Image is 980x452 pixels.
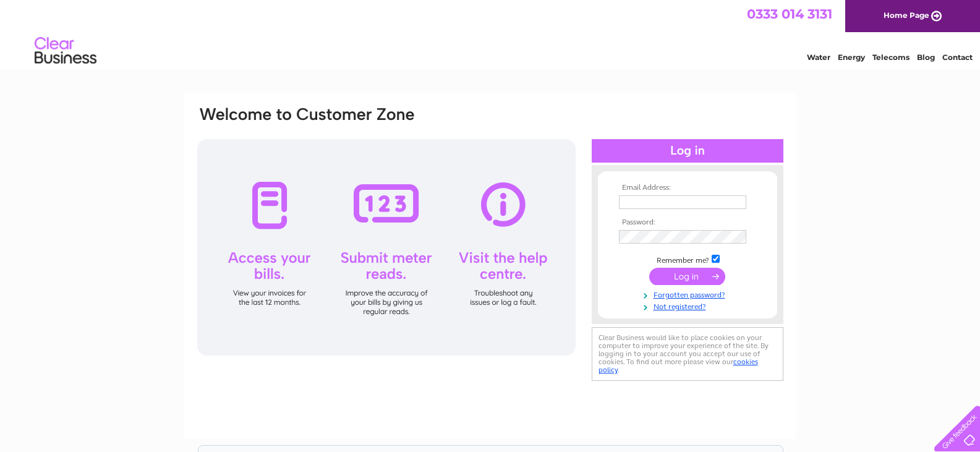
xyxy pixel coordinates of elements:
a: Telecoms [872,53,910,62]
img: logo.png [34,32,97,70]
a: Water [807,53,830,62]
th: Email Address: [616,184,759,192]
a: 0333 014 3131 [747,6,832,22]
a: cookies policy [599,357,758,374]
a: Contact [942,53,973,62]
td: Remember me? [616,253,759,265]
th: Password: [616,218,759,227]
input: Submit [649,268,725,285]
a: Not registered? [619,300,759,312]
a: Forgotten password? [619,288,759,300]
a: Energy [838,53,865,62]
div: Clear Business is a trading name of Verastar Limited (registered in [GEOGRAPHIC_DATA] No. 3667643... [198,7,783,60]
div: Clear Business would like to place cookies on your computer to improve your experience of the sit... [592,327,783,381]
a: Blog [917,53,935,62]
